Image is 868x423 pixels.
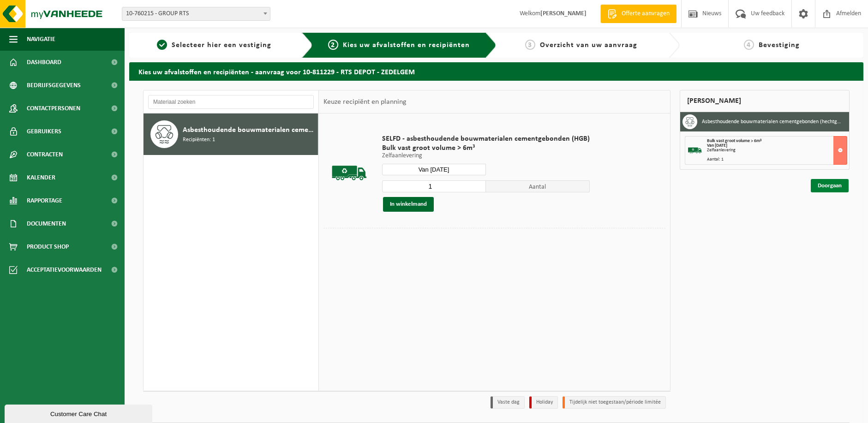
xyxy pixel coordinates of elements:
[702,114,842,129] h3: Asbesthoudende bouwmaterialen cementgebonden (hechtgebonden)
[129,62,863,80] h2: Kies uw afvalstoffen en recipiënten - aanvraag voor 10-811229 - RTS DEPOT - ZEDELGEM
[144,113,318,155] button: Asbesthoudende bouwmaterialen cementgebonden (hechtgebonden) Recipiënten: 1
[811,179,849,192] a: Doorgaan
[540,10,587,17] strong: [PERSON_NAME]
[148,95,314,109] input: Materiaal zoeken
[707,138,761,143] span: Bulk vast groot volume > 6m³
[122,7,270,21] span: 10-760215 - GROUP RTS
[680,90,850,112] div: [PERSON_NAME]
[600,5,676,23] a: Offerte aanvragen
[183,136,215,144] span: Recipiënten: 1
[619,9,672,18] span: Offerte aanvragen
[157,40,167,50] span: 1
[27,97,80,120] span: Contactpersonen
[183,125,316,136] span: Asbesthoudende bouwmaterialen cementgebonden (hechtgebonden)
[759,42,800,49] span: Bevestiging
[540,42,637,49] span: Overzicht van uw aanvraag
[27,120,61,143] span: Gebruikers
[525,40,535,50] span: 3
[319,90,411,113] div: Keuze recipiënt en planning
[27,28,55,51] span: Navigatie
[383,197,434,212] button: In winkelmand
[382,143,590,153] span: Bulk vast groot volume > 6m³
[172,42,271,49] span: Selecteer hier een vestiging
[27,166,55,189] span: Kalender
[529,396,558,409] li: Holiday
[27,74,81,97] span: Bedrijfsgegevens
[27,212,66,235] span: Documenten
[486,180,590,192] span: Aantal
[27,258,102,281] span: Acceptatievoorwaarden
[707,157,847,162] div: Aantal: 1
[382,134,590,143] span: SELFD - asbesthoudende bouwmaterialen cementgebonden (HGB)
[491,396,525,409] li: Vaste dag
[563,396,666,409] li: Tijdelijk niet toegestaan/période limitée
[328,40,338,50] span: 2
[27,51,61,74] span: Dashboard
[382,164,486,175] input: Selecteer datum
[707,148,847,153] div: Zelfaanlevering
[744,40,754,50] span: 4
[134,40,294,51] a: 1Selecteer hier een vestiging
[27,143,63,166] span: Contracten
[27,235,69,258] span: Product Shop
[343,42,470,49] span: Kies uw afvalstoffen en recipiënten
[707,143,727,148] strong: Van [DATE]
[27,189,62,212] span: Rapportage
[382,153,590,159] p: Zelfaanlevering
[5,403,154,423] iframe: chat widget
[122,7,270,20] span: 10-760215 - GROUP RTS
